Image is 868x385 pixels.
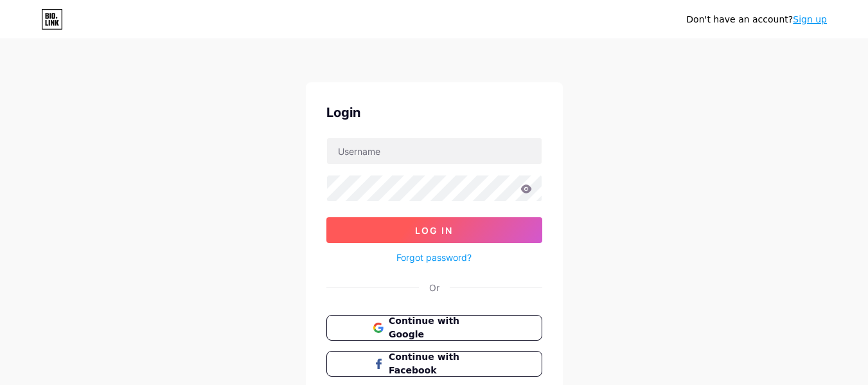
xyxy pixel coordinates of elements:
input: Username [327,138,542,164]
button: Continue with Google [326,315,542,341]
div: Or [429,281,439,294]
button: Continue with Facebook [326,351,542,377]
span: Continue with Facebook [389,350,495,377]
span: Continue with Google [389,314,495,341]
button: Log In [326,217,542,243]
a: Sign up [793,14,827,24]
span: Log In [415,225,453,236]
div: Don't have an account? [686,13,827,26]
div: Login [326,103,542,122]
a: Forgot password? [396,251,472,264]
